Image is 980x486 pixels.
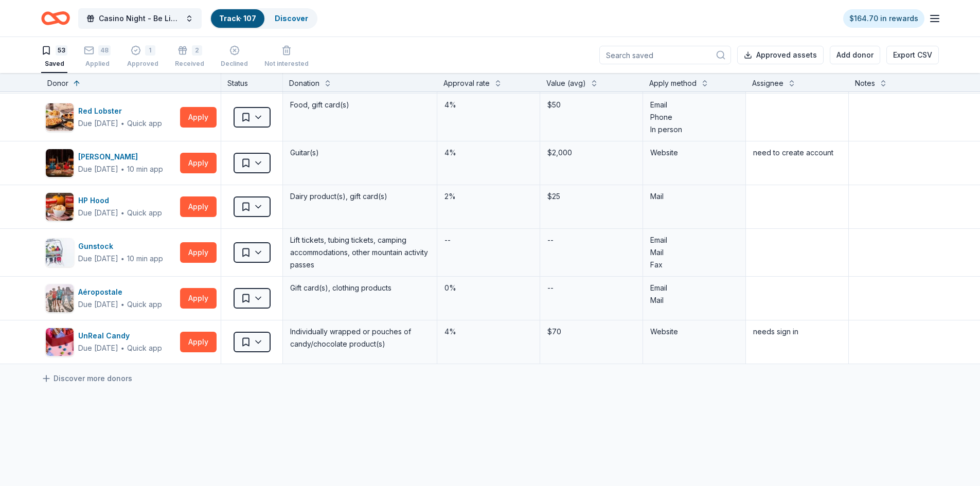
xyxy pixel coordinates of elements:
[443,325,533,339] div: 4%
[45,192,176,221] button: Image for HP HoodHP HoodDue [DATE]∙Quick app
[41,372,132,385] a: Discover more donors
[78,330,162,342] div: UnReal Candy
[443,98,533,112] div: 4%
[289,233,431,272] div: Lift tickets, tubing tickets, camping accommodations, other mountain activity passes
[120,208,125,217] span: ∙
[84,60,111,68] div: Applied
[210,8,317,29] button: Track· 107Discover
[599,46,731,64] input: Search saved
[180,288,217,309] button: Apply
[443,189,533,204] div: 2%
[127,164,163,174] div: 10 min app
[443,146,533,160] div: 4%
[127,41,158,73] button: 1Approved
[650,123,738,136] div: In person
[127,343,162,353] div: Quick app
[546,77,586,89] div: Value (avg)
[45,149,176,177] button: Image for Gibson[PERSON_NAME]Due [DATE]∙10 min app
[289,281,431,295] div: Gift card(s), clothing products
[78,253,118,265] div: Due [DATE]
[752,77,783,89] div: Assignee
[45,103,176,132] button: Image for Red LobsterRed LobsterDue [DATE]∙Quick app
[46,103,74,131] img: Image for Red Lobster
[127,254,163,264] div: 10 min app
[41,41,67,73] button: 53Saved
[855,77,875,89] div: Notes
[78,194,162,207] div: HP Hood
[546,146,636,160] div: $2,000
[747,321,847,363] textarea: needs sign in
[180,196,217,217] button: Apply
[78,151,163,163] div: [PERSON_NAME]
[46,328,74,356] img: Image for UnReal Candy
[221,60,248,68] div: Declined
[120,165,125,173] span: ∙
[41,60,67,68] div: Saved
[264,41,309,73] button: Not interested
[221,73,283,92] div: Status
[78,298,118,311] div: Due [DATE]
[47,77,68,89] div: Donor
[78,8,202,29] button: Casino Night - Be Like Brit 15 Years
[219,14,256,23] a: Track· 107
[127,118,162,129] div: Quick app
[120,119,125,128] span: ∙
[78,207,118,219] div: Due [DATE]
[650,246,738,259] div: Mail
[649,77,697,89] div: Apply method
[830,46,880,64] button: Add donor
[45,238,176,267] button: Image for GunstockGunstockDue [DATE]∙10 min app
[546,281,555,295] div: --
[45,284,176,313] button: Image for AéropostaleAéropostaleDue [DATE]∙Quick app
[99,12,181,25] span: Casino Night - Be Like Brit 15 Years
[289,189,431,204] div: Dairy product(s), gift card(s)
[289,146,431,160] div: Guitar(s)
[78,286,162,298] div: Aéropostale
[175,41,204,73] button: 2Received
[78,342,118,354] div: Due [DATE]
[650,326,738,338] div: Website
[145,45,155,56] div: 1
[46,193,74,221] img: Image for HP Hood
[275,14,308,23] a: Discover
[650,99,738,111] div: Email
[180,242,217,263] button: Apply
[650,111,738,123] div: Phone
[78,163,118,175] div: Due [DATE]
[650,282,738,294] div: Email
[127,208,162,218] div: Quick app
[84,41,111,73] button: 48Applied
[289,98,431,112] div: Food, gift card(s)
[46,284,74,312] img: Image for Aéropostale
[264,60,309,68] div: Not interested
[546,325,636,339] div: $70
[127,60,158,68] div: Approved
[78,105,162,117] div: Red Lobster
[41,6,70,30] a: Home
[443,77,490,89] div: Approval rate
[192,45,202,56] div: 2
[443,233,452,247] div: --
[46,149,74,177] img: Image for Gibson
[120,254,125,263] span: ∙
[443,281,533,295] div: 0%
[180,107,217,128] button: Apply
[650,294,738,307] div: Mail
[737,46,824,64] button: Approved assets
[546,189,636,204] div: $25
[650,259,738,271] div: Fax
[886,46,939,64] button: Export CSV
[843,9,924,28] a: $164.70 in rewards
[175,60,204,68] div: Received
[180,332,217,352] button: Apply
[180,153,217,173] button: Apply
[46,239,74,266] img: Image for Gunstock
[221,41,248,73] button: Declined
[650,147,738,159] div: Website
[45,328,176,356] button: Image for UnReal CandyUnReal CandyDue [DATE]∙Quick app
[78,117,118,130] div: Due [DATE]
[546,233,555,247] div: --
[127,299,162,310] div: Quick app
[546,98,636,112] div: $50
[120,344,125,352] span: ∙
